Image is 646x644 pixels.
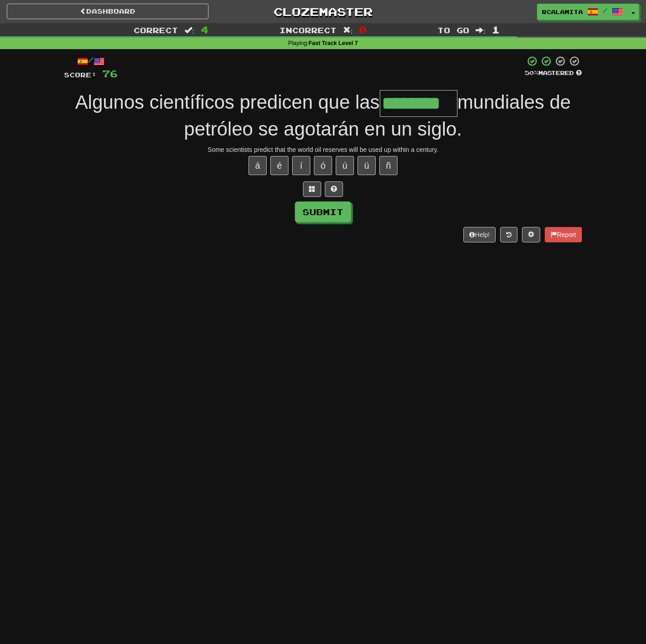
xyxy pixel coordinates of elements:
span: : [184,26,194,34]
span: rcalamita [542,8,583,16]
span: / [603,7,607,14]
span: 50 % [525,69,538,76]
strong: Fast Track Level 7 [308,40,358,46]
button: Help! [463,227,496,242]
button: é [270,156,288,175]
button: Round history (alt+y) [500,227,517,242]
div: Some scientists predict that the world oil reserves will be used up within a century. [64,145,582,154]
span: 76 [102,68,118,79]
button: ñ [379,156,398,175]
button: Single letter hint - you only get 1 per sentence and score half the points! alt+h [325,181,343,197]
button: Submit [295,201,351,222]
span: Correct [134,25,178,35]
button: Report [545,227,582,242]
span: 4 [201,24,209,35]
button: Switch sentence to multiple choice alt+p [303,181,321,197]
div: Mastered [525,69,582,77]
span: Incorrect [279,25,337,35]
a: rcalamita / [537,4,628,20]
a: Dashboard [7,4,209,19]
span: mundiales de petróleo se agotarán en un siglo. [184,91,571,140]
button: ú [336,156,354,175]
span: Score: [64,71,97,79]
span: : [476,26,486,34]
div: / [64,55,118,67]
button: í [292,156,310,175]
a: Clozemaster [222,4,424,20]
button: ü [358,156,376,175]
button: ó [314,156,332,175]
span: : [343,26,353,34]
button: á [248,156,267,175]
span: To go [437,25,469,35]
span: 1 [492,24,500,35]
span: 0 [359,24,367,35]
span: Algunos científicos predicen que las [75,91,380,113]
